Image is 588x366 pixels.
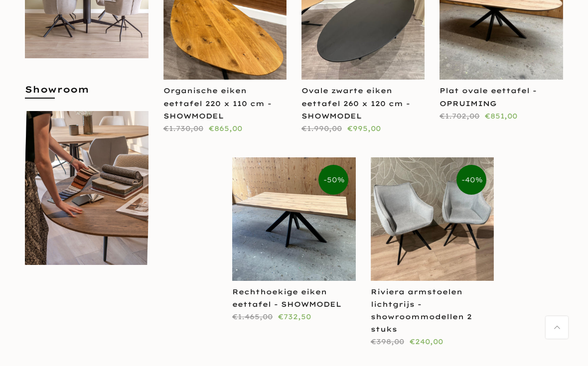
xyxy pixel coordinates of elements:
a: Rechthoekige eiken eettafel - SHOWMODEL [232,287,341,309]
span: €732,50 [278,312,311,321]
span: -50% [318,165,348,195]
a: Plat ovale eettafel - OPRUIMING [440,86,537,108]
span: €240,00 [410,337,443,346]
span: €851,00 [485,112,517,121]
a: Riviera armstoelen lichtgrijs - showroommodellen 2 stuks [371,287,472,334]
h5: Showroom [25,83,148,106]
span: -40% [456,165,486,195]
span: €1.730,00 [163,124,203,133]
span: €1.465,00 [232,312,273,321]
a: Terug naar boven [546,316,568,339]
a: Organische eiken eettafel 220 x 110 cm - SHOWMODEL [163,86,272,120]
a: Ovale zwarte eiken eettafel 260 x 120 cm - SHOWMODEL [301,86,410,120]
span: €398,00 [371,337,404,346]
span: €1.990,00 [301,124,342,133]
span: €1.702,00 [440,112,479,121]
span: €865,00 [209,124,242,133]
span: €995,00 [347,124,381,133]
